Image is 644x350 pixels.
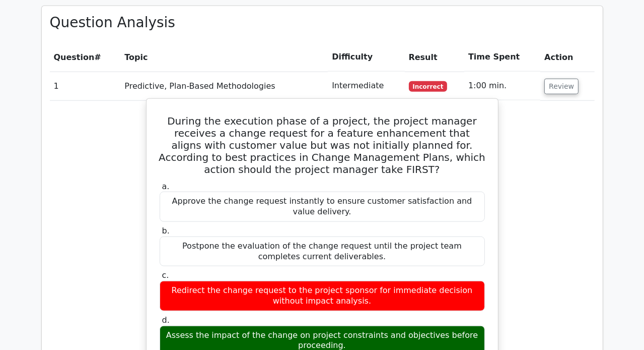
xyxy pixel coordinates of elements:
[54,52,95,62] span: Question
[464,43,540,72] th: Time Spent
[160,237,485,267] div: Postpone the evaluation of the change request until the project team completes current deliverables.
[120,43,328,72] th: Topic
[328,72,404,100] td: Intermediate
[328,43,404,72] th: Difficulty
[405,43,465,72] th: Result
[120,72,328,100] td: Predictive, Plan-Based Methodologies
[162,182,170,191] span: a.
[162,315,170,325] span: d.
[464,72,540,100] td: 1:00 min.
[50,14,595,31] h3: Question Analysis
[50,72,121,100] td: 1
[50,43,121,72] th: #
[159,115,486,176] h5: During the execution phase of a project, the project manager receives a change request for a feat...
[162,226,170,236] span: b.
[160,281,485,311] div: Redirect the change request to the project sponsor for immediate decision without impact analysis.
[160,192,485,222] div: Approve the change request instantly to ensure customer satisfaction and value delivery.
[162,270,169,280] span: c.
[409,81,448,91] span: Incorrect
[544,79,579,94] button: Review
[540,43,594,72] th: Action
